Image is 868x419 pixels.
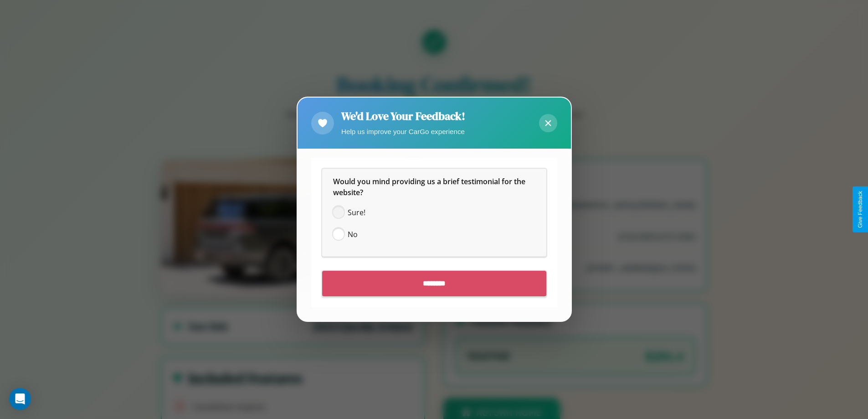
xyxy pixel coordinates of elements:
[341,109,465,124] h2: We'd Love Your Feedback!
[9,388,31,410] div: Open Intercom Messenger
[341,125,465,138] p: Help us improve your CarGo experience
[348,207,365,218] span: Sure!
[333,177,527,198] span: Would you mind providing us a brief testimonial for the website?
[348,229,358,240] span: No
[857,191,863,228] div: Give Feedback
